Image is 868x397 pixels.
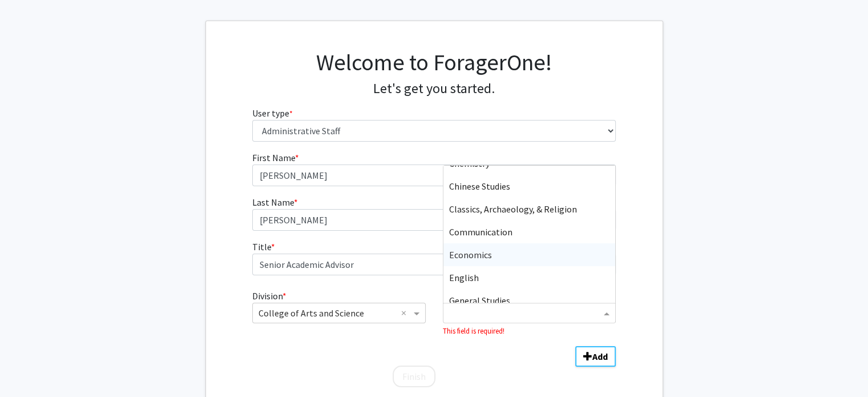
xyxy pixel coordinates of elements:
[592,351,608,362] b: Add
[244,289,434,337] div: Division
[443,326,504,335] small: This field is required!
[9,346,49,388] iframe: Chat
[449,181,510,192] span: Chinese Studies
[252,49,616,76] h1: Welcome to ForagerOne!
[252,152,295,163] span: First Name
[449,203,577,215] span: Classics, Archaeology, & Religion
[443,165,616,303] ng-dropdown-panel: Options list
[252,303,425,323] ng-select: Division
[449,249,492,260] span: Economics
[252,197,294,208] span: Last Name
[449,295,510,306] span: General Studies
[434,289,624,337] div: Department
[449,226,512,238] span: Communication
[252,81,616,97] h4: Let's get you started.
[575,346,616,367] button: Add Division/Department
[443,303,616,323] ng-select: Department
[449,158,490,169] span: Chemistry
[393,366,435,387] button: Finish
[252,241,271,252] span: Title
[449,272,479,283] span: English
[252,106,293,120] label: User type
[401,306,411,320] span: Clear all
